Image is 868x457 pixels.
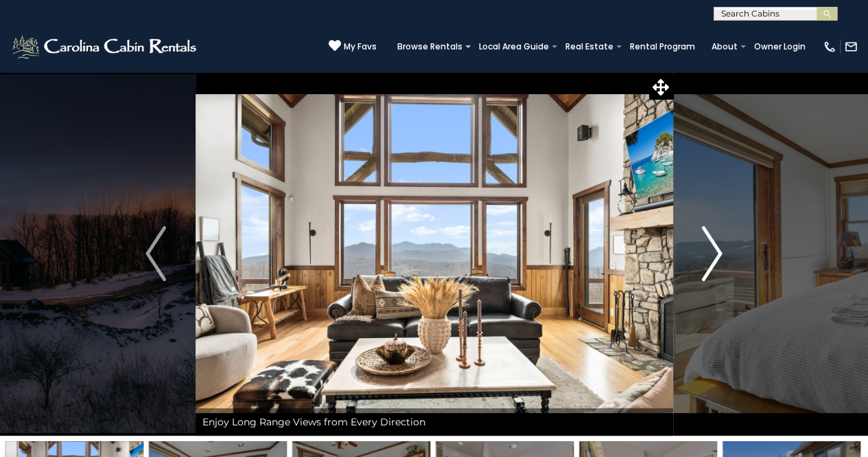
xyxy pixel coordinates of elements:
button: Previous [117,71,196,436]
a: My Favs [329,39,377,54]
a: Rental Program [623,37,702,56]
span: My Favs [344,41,377,53]
a: Owner Login [747,37,812,56]
img: arrow [145,226,166,281]
img: White-1-2.png [10,33,200,60]
img: arrow [702,226,723,281]
div: Enjoy Long Range Views from Every Direction [196,408,673,436]
button: Next [672,71,751,436]
img: phone-regular-white.png [823,40,836,54]
img: mail-regular-white.png [844,40,858,54]
a: Real Estate [559,37,620,56]
a: Local Area Guide [472,37,556,56]
a: About [705,37,744,56]
a: Browse Rentals [390,37,469,56]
